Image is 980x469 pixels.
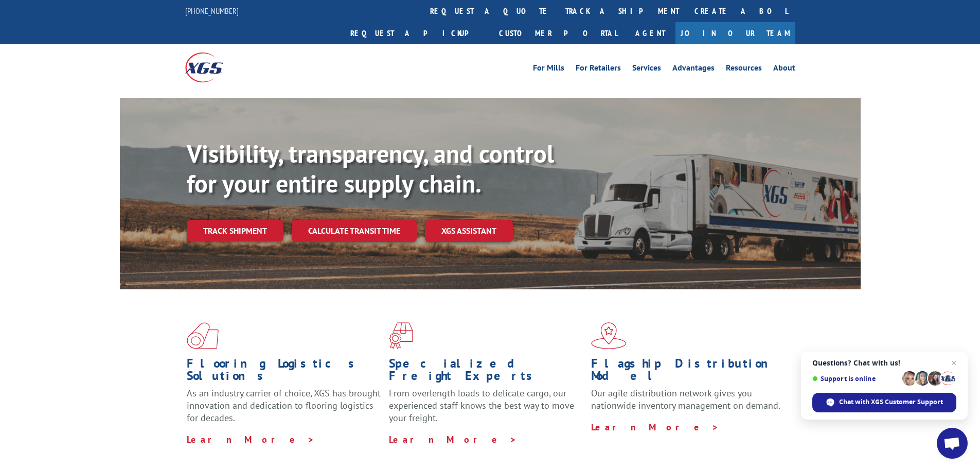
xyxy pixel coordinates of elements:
[185,6,239,16] a: [PHONE_NUMBER]
[591,421,719,433] a: Learn More >
[576,64,621,75] a: For Retailers
[187,357,381,387] h1: Flooring Logistics Solutions
[533,64,564,75] a: For Mills
[625,22,675,44] a: Agent
[591,387,780,411] span: Our agile distribution network gives you nationwide inventory management on demand.
[726,64,762,75] a: Resources
[812,375,899,383] span: Support is online
[187,220,283,241] a: Track shipment
[187,387,381,424] span: As an industry carrier of choice, XGS has brought innovation and dedication to flooring logistics...
[948,357,960,369] span: Close chat
[839,397,943,407] span: Chat with XGS Customer Support
[389,433,517,445] a: Learn More >
[591,357,786,387] h1: Flagship Distribution Model
[937,428,968,459] div: Open chat
[773,64,795,75] a: About
[187,137,554,199] b: Visibility, transparency, and control for your entire supply chain.
[812,393,956,412] div: Chat with XGS Customer Support
[187,322,219,349] img: xgs-icon-total-supply-chain-intelligence-red
[591,322,627,349] img: xgs-icon-flagship-distribution-model-red
[491,22,625,44] a: Customer Portal
[812,359,956,367] span: Questions? Chat with us!
[425,220,513,242] a: XGS ASSISTANT
[292,220,417,242] a: Calculate transit time
[343,22,491,44] a: Request a pickup
[389,387,583,433] p: From overlength loads to delicate cargo, our experienced staff knows the best way to move your fr...
[632,64,661,75] a: Services
[187,433,315,445] a: Learn More >
[675,22,795,44] a: Join Our Team
[389,322,413,349] img: xgs-icon-focused-on-flooring-red
[389,357,583,387] h1: Specialized Freight Experts
[672,64,715,75] a: Advantages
